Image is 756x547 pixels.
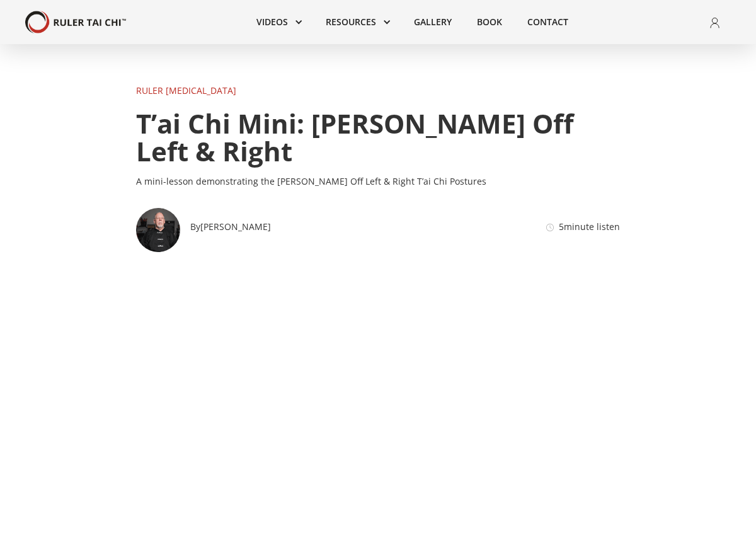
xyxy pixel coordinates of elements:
a: Contact [515,8,581,36]
p: A mini-lesson demonstrating the [PERSON_NAME] Off Left & Right T’ai Chi Postures [136,175,620,188]
a: [PERSON_NAME] [200,221,271,239]
iframe: Vimeo embed [136,272,620,544]
p: By [190,221,200,233]
div: Resources [313,8,401,36]
h1: T’ai Chi Mini: [PERSON_NAME] Off Left & Right [136,110,620,165]
div: Videos [244,8,313,36]
a: Book [464,8,515,36]
p: 5 [559,221,564,233]
p: Ruler [MEDICAL_DATA] [136,84,620,97]
a: Gallery [401,8,464,36]
img: Your Brand Name [25,11,126,34]
p: minute listen [564,221,620,233]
